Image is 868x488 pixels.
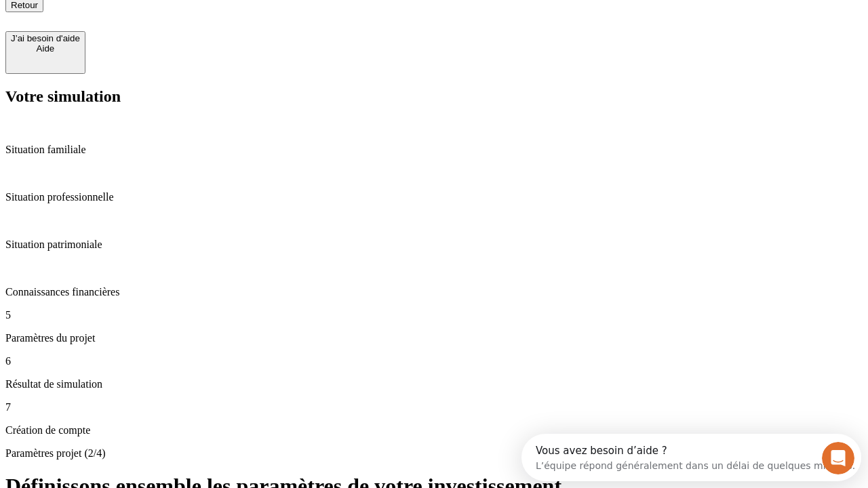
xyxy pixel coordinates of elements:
[5,87,863,106] h2: Votre simulation
[14,12,334,22] div: Vous avez besoin d’aide ?
[5,332,863,344] p: Paramètres du projet
[5,424,863,436] p: Création de compte
[5,191,863,203] p: Situation professionnelle
[521,434,861,481] iframe: Intercom live chat discovery launcher
[5,31,85,74] button: J’ai besoin d'aideAide
[822,442,854,474] iframe: Intercom live chat
[14,22,334,37] div: L’équipe répond généralement dans un délai de quelques minutes.
[11,33,80,43] div: J’ai besoin d'aide
[5,286,863,298] p: Connaissances financières
[5,355,863,367] p: 6
[5,239,863,251] p: Situation patrimoniale
[5,447,863,460] p: Paramètres projet (2/4)
[5,401,863,413] p: 7
[5,144,863,156] p: Situation familiale
[11,43,80,54] div: Aide
[5,309,863,321] p: 5
[5,5,374,43] div: Ouvrir le Messenger Intercom
[5,378,863,390] p: Résultat de simulation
